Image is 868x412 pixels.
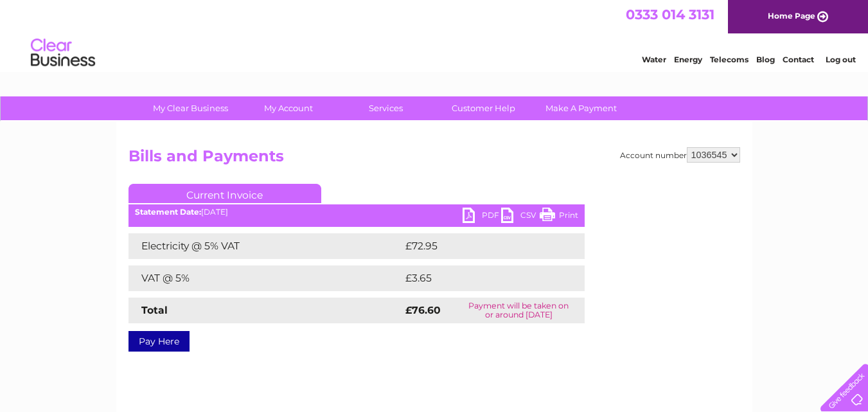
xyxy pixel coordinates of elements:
[402,265,554,291] td: £3.65
[463,208,501,226] a: PDF
[333,96,439,120] a: Services
[642,55,666,64] a: Water
[826,55,856,64] a: Log out
[620,147,740,163] div: Account number
[501,208,540,226] a: CSV
[430,96,536,120] a: Customer Help
[141,304,168,316] strong: Total
[402,233,558,259] td: £72.95
[128,184,321,203] a: Current Invoice
[128,331,190,352] a: Pay Here
[131,7,738,62] div: Clear Business is a trading name of Verastar Limited (registered in [GEOGRAPHIC_DATA] No. 3667643...
[783,55,814,64] a: Contact
[137,96,244,120] a: My Clear Business
[453,298,584,323] td: Payment will be taken on or around [DATE]
[30,33,96,73] img: logo.png
[128,147,740,172] h2: Bills and Payments
[128,265,402,291] td: VAT @ 5%
[528,96,634,120] a: Make A Payment
[540,208,578,226] a: Print
[710,55,748,64] a: Telecoms
[756,55,775,64] a: Blog
[135,207,201,217] b: Statement Date:
[128,233,402,259] td: Electricity @ 5% VAT
[235,96,341,120] a: My Account
[626,6,714,22] a: 0333 014 3131
[405,304,441,316] strong: £76.60
[674,55,702,64] a: Energy
[128,208,585,217] div: [DATE]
